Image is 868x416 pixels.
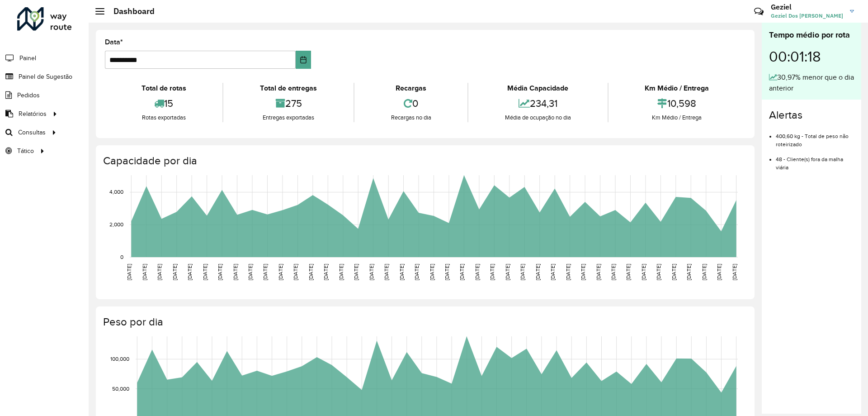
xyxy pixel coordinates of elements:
text: [DATE] [202,264,208,280]
text: [DATE] [429,264,435,280]
div: 30,97% menor que o dia anterior [769,72,854,94]
text: [DATE] [519,264,525,280]
h4: Capacidade por dia [103,154,745,167]
text: [DATE] [595,264,601,280]
div: 234,31 [471,94,605,113]
text: [DATE] [126,264,132,280]
text: 4,000 [109,189,123,195]
span: Pedidos [17,91,40,100]
text: [DATE] [505,264,510,280]
span: Painel de Sugestão [19,72,72,81]
text: [DATE] [625,264,631,280]
text: [DATE] [323,264,329,280]
text: [DATE] [217,264,223,280]
text: [DATE] [686,264,692,280]
text: [DATE] [368,264,374,280]
text: [DATE] [156,264,162,280]
text: [DATE] [444,264,450,280]
a: Contato Rápido [749,2,769,21]
text: [DATE] [172,264,178,280]
div: Rotas exportadas [107,113,220,122]
div: Total de entregas [226,83,351,94]
text: [DATE] [535,264,541,280]
text: [DATE] [671,264,677,280]
text: 50,000 [112,386,129,392]
div: 15 [107,94,220,113]
div: 0 [357,94,465,113]
text: [DATE] [399,264,405,280]
span: Consultas [18,128,46,137]
li: 48 - Cliente(s) fora da malha viária [776,148,854,172]
div: Recargas [357,83,465,94]
text: [DATE] [338,264,344,280]
div: Entregas exportadas [226,113,351,122]
h2: Dashboard [104,6,155,16]
text: [DATE] [459,264,465,280]
div: Média de ocupação no dia [471,113,605,122]
text: 100,000 [110,356,129,362]
text: [DATE] [610,264,616,280]
text: [DATE] [565,264,571,280]
span: Relatórios [19,109,47,119]
text: [DATE] [142,264,147,280]
div: Km Médio / Entrega [611,83,743,94]
h4: Peso por dia [103,316,745,329]
text: 0 [120,254,123,260]
div: 275 [226,94,351,113]
text: [DATE] [232,264,238,280]
text: [DATE] [701,264,707,280]
text: [DATE] [292,264,298,280]
text: [DATE] [262,264,268,280]
text: [DATE] [656,264,661,280]
div: 10,598 [611,94,743,113]
text: [DATE] [580,264,586,280]
span: Geziel Dos [PERSON_NAME] [771,12,843,20]
text: [DATE] [383,264,389,280]
text: [DATE] [308,264,314,280]
text: [DATE] [474,264,480,280]
text: [DATE] [187,264,193,280]
div: Média Capacidade [471,83,605,94]
div: Recargas no dia [357,113,465,122]
text: [DATE] [414,264,420,280]
div: 00:01:18 [769,41,854,72]
span: Painel [19,53,36,63]
span: Tático [17,146,34,156]
text: [DATE] [278,264,283,280]
li: 400,60 kg - Total de peso não roteirizado [776,125,854,148]
div: Tempo médio por rota [769,29,854,41]
text: [DATE] [247,264,253,280]
button: Choose Date [296,51,311,69]
label: Data [105,37,123,48]
text: [DATE] [716,264,722,280]
text: [DATE] [550,264,556,280]
h4: Alertas [769,109,854,122]
h3: Geziel [771,3,843,11]
text: [DATE] [731,264,737,280]
text: [DATE] [489,264,495,280]
div: Km Médio / Entrega [611,113,743,122]
text: 2,000 [109,221,123,227]
text: [DATE] [353,264,359,280]
text: [DATE] [641,264,646,280]
div: Total de rotas [107,83,220,94]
